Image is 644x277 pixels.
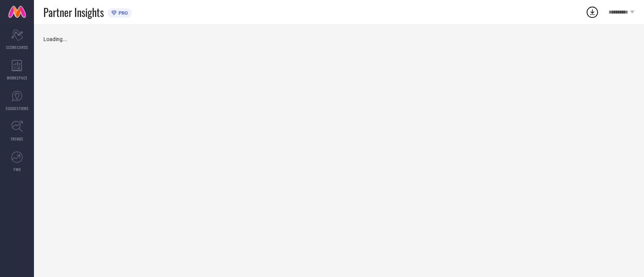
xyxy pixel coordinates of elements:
[14,167,21,172] span: FWD
[11,136,23,142] span: TRENDS
[43,36,67,42] span: Loading...
[6,106,29,111] span: SUGGESTIONS
[43,5,104,20] span: Partner Insights
[586,5,599,19] div: Open download list
[6,44,28,50] span: SCORECARDS
[7,75,28,81] span: WORKSPACE
[117,10,128,16] span: PRO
